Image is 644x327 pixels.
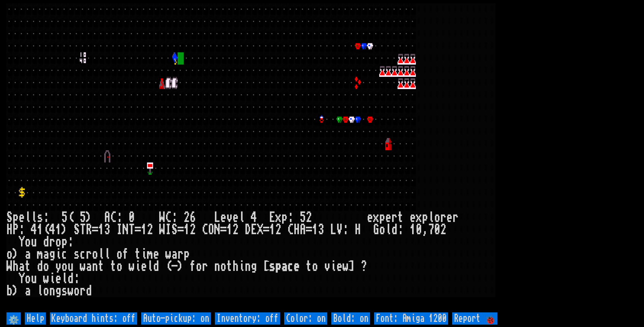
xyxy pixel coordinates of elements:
input: ⚙️ [6,312,21,325]
div: p [281,211,288,224]
div: o [43,285,49,297]
div: I [116,224,123,236]
div: l [98,248,104,260]
div: ) [13,248,19,260]
div: e [410,211,416,224]
div: 5 [61,211,68,224]
div: p [422,211,428,224]
div: o [312,260,318,273]
div: a [281,260,288,273]
div: G [373,224,379,236]
div: d [153,260,159,273]
div: 4 [49,224,55,236]
input: Color: on [284,312,327,325]
div: 2 [147,224,153,236]
div: : [68,236,74,248]
div: 5 [80,211,86,224]
input: Keyboard hints: off [50,312,137,325]
div: w [68,285,74,297]
div: D [245,224,251,236]
div: 2 [190,224,196,236]
div: 7 [428,224,434,236]
div: o [25,273,31,285]
div: u [68,260,74,273]
div: w [129,260,135,273]
div: E [251,224,257,236]
div: 1 [55,224,61,236]
div: H [355,224,361,236]
div: e [153,248,159,260]
div: r [49,236,55,248]
div: t [226,260,233,273]
div: d [391,224,398,236]
div: R [86,224,92,236]
div: h [13,260,19,273]
div: A [104,211,110,224]
div: : [43,211,49,224]
div: C [165,211,171,224]
div: Y [19,273,25,285]
div: r [86,248,92,260]
div: l [61,273,68,285]
div: C [288,224,294,236]
div: ) [61,224,68,236]
div: d [37,260,43,273]
div: e [220,211,226,224]
div: o [55,236,61,248]
div: a [25,248,31,260]
div: v [226,211,233,224]
div: a [171,248,178,260]
div: o [116,248,123,260]
div: [ [263,260,269,273]
div: u [31,273,37,285]
div: c [288,260,294,273]
div: : [343,224,349,236]
div: l [25,211,31,224]
div: : [398,224,404,236]
div: c [61,248,68,260]
div: o [92,248,98,260]
div: 2 [275,224,281,236]
div: v [324,260,330,273]
input: Help [25,312,46,325]
div: 1 [141,224,147,236]
div: 3 [318,224,324,236]
div: E [269,211,275,224]
div: e [446,211,453,224]
div: w [343,260,349,273]
div: 1 [226,224,233,236]
input: Report 🐞 [452,312,497,325]
div: r [80,285,86,297]
div: = [220,224,226,236]
div: 0 [416,224,422,236]
div: e [336,260,343,273]
div: C [202,224,208,236]
div: ( [68,211,74,224]
div: C [110,211,116,224]
div: : [171,211,178,224]
div: a [43,248,49,260]
div: = [263,224,269,236]
div: e [294,260,300,273]
div: S [74,224,80,236]
div: p [61,236,68,248]
div: ( [165,260,171,273]
div: l [239,211,245,224]
div: l [37,285,43,297]
div: e [367,211,373,224]
div: W [159,224,165,236]
div: W [6,260,13,273]
div: : [288,211,294,224]
div: 2 [233,224,239,236]
div: 3 [104,224,110,236]
div: p [275,260,281,273]
div: : [19,224,25,236]
div: l [385,224,391,236]
div: l [428,211,434,224]
div: i [49,273,55,285]
div: l [147,260,153,273]
div: u [31,236,37,248]
div: l [104,248,110,260]
div: y [55,260,61,273]
div: n [245,260,251,273]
